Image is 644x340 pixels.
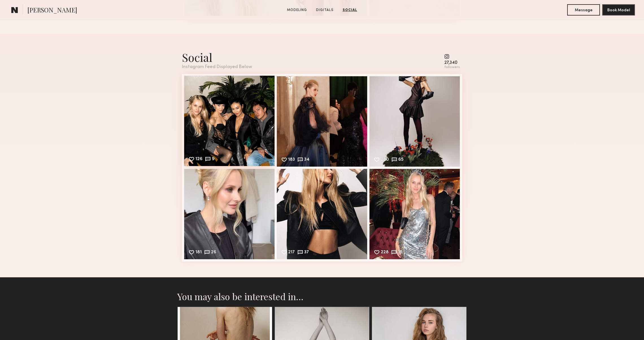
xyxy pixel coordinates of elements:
div: 228 [381,250,389,255]
div: 26 [211,250,216,255]
a: Digitals [314,8,336,13]
div: Instagram Feed Displayed Below [182,65,252,69]
div: 37 [304,250,309,255]
div: 9 [212,157,215,162]
div: 65 [398,158,404,163]
div: 181 [195,250,202,255]
h2: You may also be interested in… [177,291,467,302]
div: Social [182,50,252,65]
div: 217 [288,250,295,255]
a: Social [340,8,360,13]
div: 34 [304,158,310,163]
button: Book Model [602,4,635,16]
div: 183 [288,158,295,163]
div: 27,340 [444,61,460,65]
div: 280 [381,158,389,163]
a: Book Model [602,7,635,12]
span: [PERSON_NAME] [27,6,77,16]
div: 126 [195,157,203,162]
div: followers [444,65,460,69]
div: 18 [398,250,402,255]
button: Message [567,4,600,16]
a: Modeling [285,8,309,13]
